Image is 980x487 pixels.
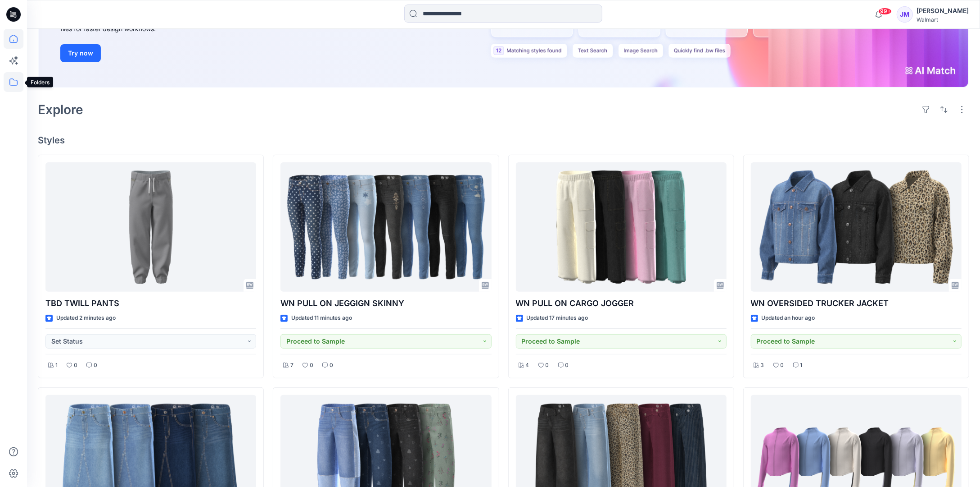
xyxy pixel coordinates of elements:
a: TBD TWILL PANTS [45,162,256,292]
div: Walmart [917,16,969,23]
p: 0 [565,361,569,370]
p: WN PULL ON CARGO JOGGER [516,297,727,310]
p: 0 [781,361,784,370]
p: TBD TWILL PANTS [45,297,256,310]
p: 0 [330,361,333,370]
div: [PERSON_NAME] [917,5,969,16]
p: Updated an hour ago [762,313,815,323]
h4: Styles [38,135,969,146]
p: 0 [546,361,549,370]
p: WN PULL ON JEGGIGN SKINNY [280,297,491,310]
span: 99+ [878,8,892,15]
p: WN OVERSIDED TRUCKER JACKET [751,297,962,310]
p: 0 [310,361,313,370]
div: JM [897,6,913,23]
h2: Explore [38,102,83,117]
p: 1 [55,361,58,370]
p: 7 [290,361,294,370]
p: 0 [74,361,77,370]
p: 0 [94,361,97,370]
a: WN PULL ON CARGO JOGGER [516,162,727,292]
a: WN PULL ON JEGGIGN SKINNY [280,162,491,292]
p: 4 [526,361,529,370]
p: 3 [761,361,764,370]
p: Updated 17 minutes ago [527,313,588,323]
button: Try now [60,44,101,62]
p: Updated 11 minutes ago [291,313,352,323]
a: WN OVERSIDED TRUCKER JACKET [751,162,962,292]
p: 1 [800,361,803,370]
p: Updated 2 minutes ago [56,313,116,323]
